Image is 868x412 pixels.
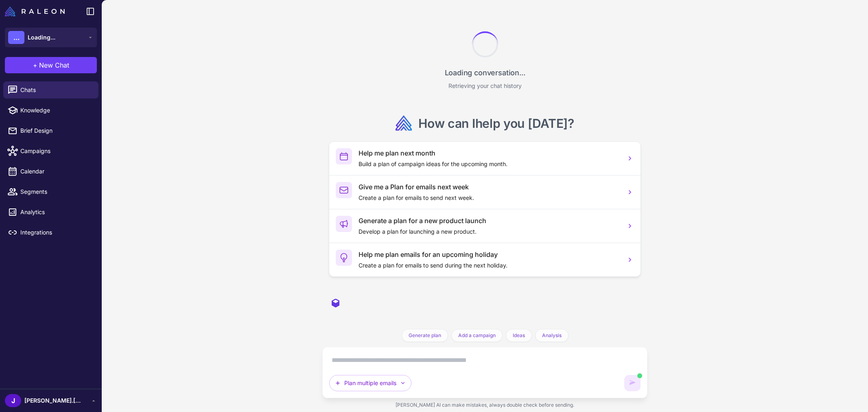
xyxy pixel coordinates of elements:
button: Add a campaign [451,329,503,342]
a: Segments [3,183,98,200]
img: Raleon Logo [5,7,65,16]
a: Analytics [3,204,98,221]
a: Campaigns [3,142,98,160]
button: Ideas [506,329,532,342]
p: Develop a plan for launching a new product. [359,227,620,236]
a: Brief Design [3,122,98,139]
a: Raleon Logo [5,7,68,16]
span: + [33,60,37,70]
h2: How can I ? [418,115,574,131]
span: help you [DATE] [475,116,568,131]
span: Analysis [542,332,562,339]
div: J [5,394,21,407]
span: AI is generating content. You can still type but cannot send yet. [637,373,642,378]
span: Loading... [28,33,55,42]
h3: Help me plan emails for an upcoming holiday [359,250,620,259]
span: Brief Design [20,126,92,135]
p: Build a plan of campaign ideas for the upcoming month. [359,160,620,169]
h3: Help me plan next month [359,148,620,158]
span: Generate plan [409,332,441,339]
p: Retrieving your chat history [448,81,522,90]
span: [PERSON_NAME].[PERSON_NAME] [24,396,81,405]
span: Knowledge [20,106,92,115]
p: Create a plan for emails to send next week. [359,193,620,202]
span: Analytics [20,208,92,217]
div: [PERSON_NAME] AI can make mistakes, always double check before sending. [322,398,648,412]
span: Calendar [20,167,92,176]
div: ... [8,31,24,44]
a: Chats [3,81,98,99]
span: Segments [20,187,92,196]
button: Analysis [535,329,568,342]
span: New Chat [39,60,69,70]
p: Loading conversation... [445,67,525,78]
span: Campaigns [20,147,92,156]
span: Ideas [513,332,525,339]
button: +New Chat [5,57,97,73]
a: Knowledge [3,102,98,119]
span: Integrations [20,228,92,237]
button: Plan multiple emails [329,375,411,391]
a: Integrations [3,224,98,241]
button: ...Loading... [5,28,97,47]
p: Create a plan for emails to send during the next holiday. [359,261,620,270]
span: Chats [20,85,92,94]
button: Generate plan [402,329,448,342]
button: AI is generating content. You can keep typing but cannot send until it completes. [624,375,641,391]
h3: Generate a plan for a new product launch [359,216,620,226]
span: Add a campaign [458,332,496,339]
a: Calendar [3,163,98,180]
h3: Give me a Plan for emails next week [359,182,620,192]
